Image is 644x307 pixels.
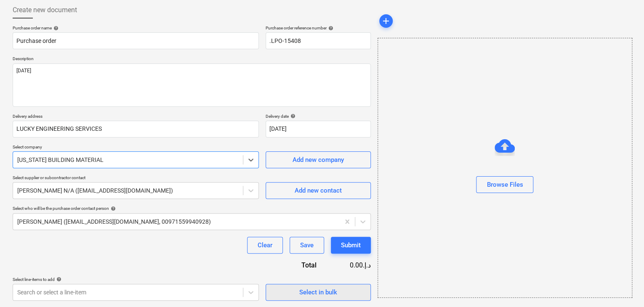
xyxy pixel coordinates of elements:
span: help [289,114,295,119]
div: Select in bulk [299,287,337,298]
div: 0.00د.إ.‏ [330,260,371,270]
button: Add new company [266,151,371,168]
button: Save [290,237,324,254]
button: Add new contact [266,182,371,199]
button: Clear [247,237,283,254]
textarea: [DATE] [13,64,371,107]
div: Clear [258,240,272,251]
div: Total [261,260,330,270]
span: help [109,206,116,211]
span: add [381,16,391,26]
div: Submit [341,240,361,251]
p: Description [13,56,371,63]
span: Create new document [13,5,77,15]
span: help [55,277,61,282]
div: Purchase order name [13,25,259,31]
div: Select who will be the purchase order contact person [13,206,371,211]
input: Order number [266,32,371,49]
button: Submit [331,237,371,254]
button: Select in bulk [266,284,371,301]
div: Browse Files [378,38,632,298]
span: help [327,26,333,31]
div: Save [300,240,314,251]
div: Browse Files [487,179,523,190]
p: Delivery address [13,114,259,121]
input: Delivery address [13,121,259,138]
p: Select company [13,144,259,151]
button: Browse Files [476,176,533,193]
div: Add new company [293,154,344,165]
input: Document name [13,32,259,49]
div: Delivery date [266,114,371,119]
p: Select supplier or subcontractor contact [13,175,259,182]
div: Add new contact [295,185,342,196]
iframe: Chat Widget [602,267,644,307]
input: Delivery date not specified [266,121,371,138]
div: Purchase order reference number [266,25,371,31]
div: Select line-items to add [13,277,259,282]
span: help [52,26,59,31]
